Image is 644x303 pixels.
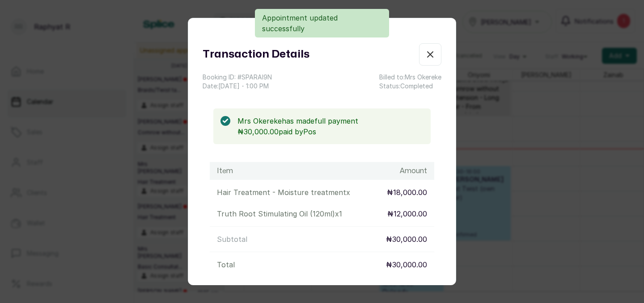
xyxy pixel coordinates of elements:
[217,259,235,270] p: Total
[262,12,382,34] p: Appointment updated successfully
[217,187,350,198] p: Hair Treatment - Moisture treatment x
[203,46,309,62] h1: Transaction Details
[217,208,342,219] p: Truth Root Stimulating Oil (120ml) x 1
[217,234,247,245] p: Subtotal
[203,73,272,82] p: Booking ID: # SPARAl9N
[217,166,233,176] h1: Item
[400,166,427,176] h1: Amount
[379,73,441,82] p: Billed to: Mrs Okereke
[379,82,441,91] p: Status: Completed
[386,259,427,270] p: ₦30,000.00
[203,82,272,91] p: Date: [DATE] ・ 1:00 PM
[237,126,424,137] p: ₦30,000.00 paid by Pos
[386,234,427,245] p: ₦30,000.00
[387,187,427,198] p: ₦18,000.00
[237,116,424,126] p: Mrs Okereke has made full payment
[387,208,427,219] p: ₦12,000.00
